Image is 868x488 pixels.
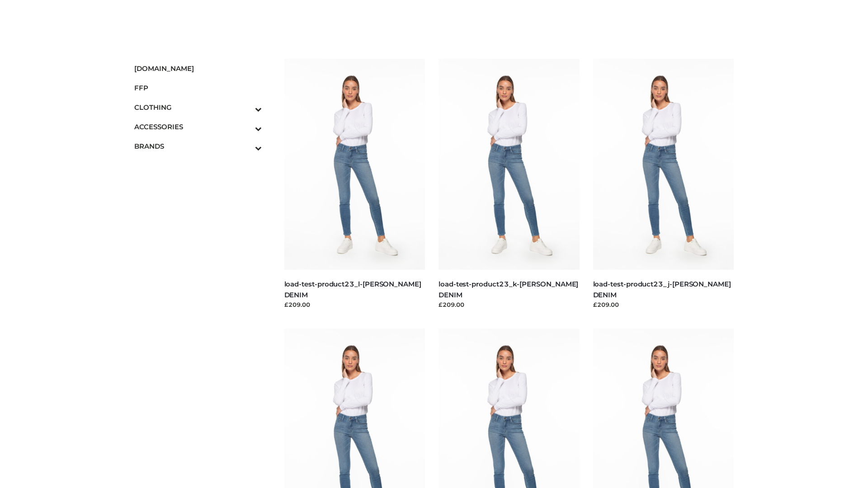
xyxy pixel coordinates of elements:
[230,136,262,156] button: Toggle Submenu
[134,122,262,132] span: ACCESSORIES
[134,136,262,156] a: BRANDSToggle Submenu
[439,280,578,299] a: load-test-product23_k-[PERSON_NAME] DENIM
[134,59,262,78] a: [DOMAIN_NAME]
[230,98,262,117] button: Toggle Submenu
[134,102,262,113] span: CLOTHING
[593,300,734,309] div: £209.00
[439,300,580,309] div: £209.00
[134,117,262,136] a: ACCESSORIESToggle Submenu
[134,78,262,98] a: FFP
[230,117,262,136] button: Toggle Submenu
[134,83,262,93] span: FFP
[284,300,425,309] div: £209.00
[593,280,731,299] a: load-test-product23_j-[PERSON_NAME] DENIM
[134,98,262,117] a: CLOTHINGToggle Submenu
[284,280,421,299] a: load-test-product23_l-[PERSON_NAME] DENIM
[134,141,262,151] span: BRANDS
[134,63,262,74] span: [DOMAIN_NAME]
